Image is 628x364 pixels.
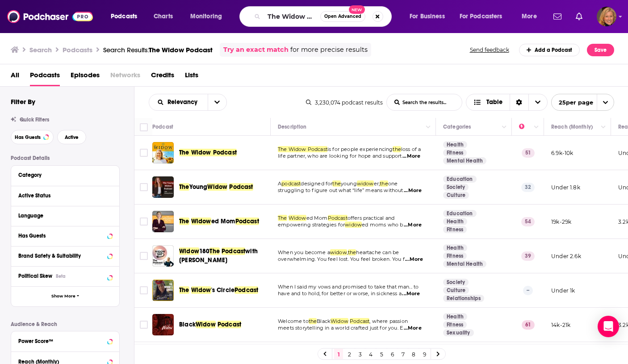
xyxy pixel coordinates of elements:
[357,180,374,187] span: widow
[550,9,565,24] a: Show notifications dropdown
[30,68,60,86] a: Podcasts
[443,157,486,164] a: Mental Health
[410,10,445,23] span: For Business
[349,5,365,14] span: New
[167,99,201,105] span: Relevancy
[111,10,137,23] span: Podcasts
[531,122,542,133] button: Column Actions
[369,318,408,324] span: , where passion
[334,349,343,360] a: 1
[18,192,106,199] div: Active Status
[519,121,532,132] div: Power Score
[331,318,348,324] span: Widow
[152,245,174,267] a: Widow 180 The Podcast with Jen Zwinck
[191,218,211,225] span: Widow
[278,290,402,297] span: have and to hold, for better or worse, in sickness a
[264,9,320,24] input: Search podcasts, credits, & more...
[551,94,614,111] button: open menu
[454,9,515,24] button: open menu
[152,314,174,335] img: Black Widow Podcast
[521,217,535,226] p: 54
[551,184,580,191] p: Under 1.8k
[140,286,148,294] span: Toggle select row
[423,122,434,133] button: Column Actions
[597,7,616,26] img: User Profile
[229,183,253,191] span: Podcast
[420,349,429,360] a: 9
[152,142,174,163] img: The Widow Podcast
[152,211,174,232] img: The Widowed Mom Podcast
[327,146,393,152] span: is for people experiencing
[199,247,210,255] span: 180
[179,247,268,265] a: Widow180ThePodcastwith [PERSON_NAME]
[105,9,149,24] button: open menu
[521,251,535,260] p: 39
[443,184,469,191] a: Society
[320,11,365,22] button: Open AdvancedNew
[11,155,120,161] p: Podcast Details
[443,121,471,132] div: Categories
[486,99,502,105] span: Table
[443,226,467,233] a: Fitness
[443,218,467,225] a: Health
[71,68,100,86] span: Episodes
[443,149,467,156] a: Fitness
[11,97,35,106] h2: Filter By
[103,46,213,54] div: Search Results:
[20,117,49,123] span: Quick Filters
[18,250,112,261] button: Brand Safety & Suitability
[149,99,208,105] button: open menu
[222,247,245,255] span: Podcast
[179,286,258,295] a: TheWidow's CirclePodcast
[278,222,345,228] span: empowering strategies for
[398,349,407,360] a: 7
[306,215,328,221] span: ed Mom
[154,10,173,23] span: Charts
[443,313,467,320] a: Health
[404,187,422,194] span: ...More
[223,45,289,55] a: Try an exact match
[317,318,331,324] span: Black
[404,222,422,229] span: ...More
[522,10,537,23] span: More
[18,335,112,346] button: Power Score™
[234,286,258,294] span: Podcast
[523,286,533,295] p: --
[18,230,112,241] button: Has Guests
[11,286,119,306] button: Show More
[149,94,227,111] h2: Choose List sort
[281,180,301,187] span: podcast
[278,249,330,255] span: When you become a
[103,46,213,54] a: Search Results:The Widow Podcast
[140,321,148,329] span: Toggle select row
[7,8,93,25] img: Podchaser - Follow, Share and Rate Podcasts
[18,233,105,239] div: Has Guests
[152,121,173,132] div: Podcast
[443,329,474,336] a: Sexuality
[289,215,306,221] span: Widow
[179,183,253,192] a: TheYoungWidowPodcast
[306,99,383,106] div: 3,230,074 podcast results
[18,273,52,279] span: Political Skew
[218,321,241,328] span: Podcast
[11,68,19,86] a: All
[149,46,213,54] span: The Widow Podcast
[278,180,281,187] span: A
[209,247,220,255] span: The
[110,68,140,86] span: Networks
[551,121,593,132] div: Reach (Monthly)
[179,218,189,225] span: The
[324,14,361,19] span: Open Advanced
[443,260,486,268] a: Mental Health
[366,349,375,360] a: 4
[403,9,456,24] button: open menu
[347,249,348,255] span: ,
[278,153,402,159] span: life partner, who are looking for hope and support
[18,172,106,178] div: Category
[374,180,380,187] span: er,
[587,44,614,56] button: Save
[443,244,467,251] a: Health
